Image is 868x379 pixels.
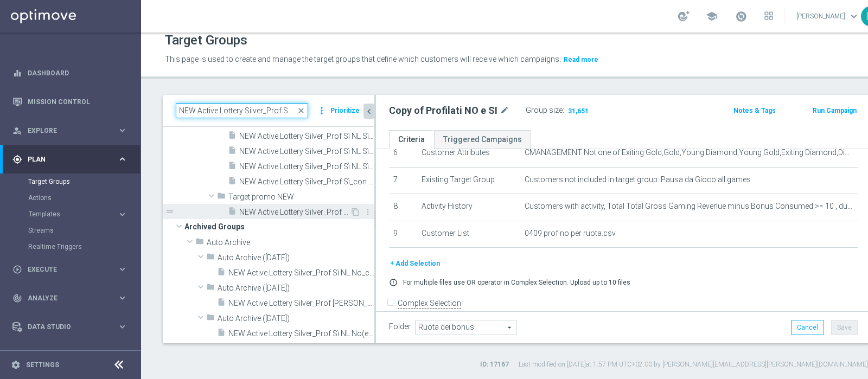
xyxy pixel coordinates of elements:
i: keyboard_arrow_right [117,154,127,164]
div: Realtime Triggers [28,239,140,255]
i: folder [206,282,215,295]
i: insert_drive_file [217,267,226,280]
a: Actions [28,194,113,202]
button: chevron_left [363,104,374,119]
i: track_changes [12,293,22,303]
label: Folder [389,322,411,331]
span: Plan [28,156,117,163]
label: ID: 17167 [480,360,509,369]
td: 7 [389,167,417,194]
i: insert_drive_file [217,298,226,310]
i: folder [217,191,226,204]
i: insert_drive_file [228,176,237,189]
i: keyboard_arrow_right [117,264,127,274]
span: Customers with activity, Total Total Gross Gaming Revenue minus Bonus Consumed >= 10 , during the... [525,202,853,211]
i: chevron_left [364,106,374,117]
div: Streams [28,222,140,239]
button: track_changes Analyze keyboard_arrow_right [12,294,128,303]
i: keyboard_arrow_right [117,322,127,332]
i: keyboard_arrow_right [117,209,127,220]
div: Templates [28,206,140,222]
i: insert_drive_file [228,161,237,174]
span: NEW Active Lottery Silver_Prof S&#xEC; NL S&#xEC;_con pausa gioco lotterie (esclusi EL)_marg nega... [239,208,350,217]
i: folder [206,252,215,265]
span: This page is used to create and manage the target groups that define which customers will receive... [165,55,561,63]
span: Auto Archive (2024-12-04) [218,284,374,293]
span: keyboard_arrow_down [848,10,860,22]
div: Target Groups [28,174,140,190]
div: Actions [28,190,140,206]
span: Explore [28,127,117,134]
label: : [563,106,564,115]
i: gps_fixed [12,155,22,164]
div: Optibot [12,341,127,370]
label: Last modified on [DATE] at 1:57 PM UTC+02:00 by [PERSON_NAME][EMAIL_ADDRESS][PERSON_NAME][DOMAIN_... [519,360,868,369]
i: keyboard_arrow_right [117,293,127,303]
h1: Target Groups [165,33,247,48]
span: Analyze [28,295,117,301]
td: Existing Target Group [417,167,520,194]
i: insert_drive_file [228,207,237,219]
td: Customer Attributes [417,140,520,167]
button: person_search Explore keyboard_arrow_right [12,126,128,135]
div: Data Studio [12,322,117,332]
span: Target promo NEW [228,192,374,202]
i: insert_drive_file [217,328,226,341]
a: Dashboard [28,59,127,87]
a: Criteria [389,130,434,149]
h2: Copy of Profilati NO e SI [389,104,497,117]
input: Quick find group or folder [176,103,308,118]
i: keyboard_arrow_right [117,125,127,136]
a: Triggered Campaigns [434,130,531,149]
button: Notes & Tags [732,105,777,117]
span: NEW Active Lottery Silver_Prof S&#xEC; NL No(esclusi EL) [228,329,374,338]
div: Explore [12,126,117,136]
td: 9 [389,221,417,248]
i: folder [206,313,215,325]
td: Customer List [417,221,520,248]
a: Settings [26,362,59,368]
label: Complex Selection [398,298,461,309]
button: Save [831,320,858,335]
button: gps_fixed Plan keyboard_arrow_right [12,155,128,164]
button: + Add Selection [389,258,441,269]
i: person_search [12,126,22,136]
button: Prioritize [329,104,361,118]
span: NEW Active Lottery Silver_Prof S&#xEC;_con pausa gioco lotterie (esclusi EL)_marg positiva [239,177,374,187]
span: Customers not included in target group: Pausa da Gioco all games [525,175,751,184]
span: Auto Archive (2024-05-13) [218,253,374,262]
div: Templates [29,211,117,217]
div: Templates keyboard_arrow_right [28,210,128,219]
div: Execute [12,265,117,274]
button: Run Campaign [812,105,858,117]
a: Mission Control [28,87,127,116]
i: folder [195,237,204,249]
i: insert_drive_file [228,146,237,158]
button: Read more [563,54,599,66]
span: Archived Groups [184,219,374,234]
span: NEW Active Lottery Silver_Prof S&#xEC; NL S&#xEC;_con pausa gioco lotterie (esclusi EL)_marg posi... [239,162,374,171]
a: Target Groups [28,177,113,186]
div: play_circle_outline Execute keyboard_arrow_right [12,265,128,274]
span: Templates [29,211,106,217]
i: mode_edit [500,104,509,117]
span: NEW Active Lottery Silver_Prof S&#xEC; NL S&#xEC;_con pausa gioco lotterie (esclusi EL)_marg nega... [239,147,374,156]
button: Mission Control [12,98,128,106]
td: Activity History [417,194,520,221]
i: equalizer [12,68,22,78]
button: Data Studio keyboard_arrow_right [12,323,128,331]
span: 0409 prof no per ruota.csv [525,229,616,238]
span: close [297,106,305,115]
i: more_vert [316,103,327,118]
i: error_outline [389,278,398,287]
div: Plan [12,155,117,164]
a: Optibot [28,341,113,370]
span: Execute [28,266,117,273]
div: Analyze [12,293,117,303]
span: CMANAGEMENT Not one of Exiting Gold,Gold,Young Diamond,Young Gold,Exiting Diamond,Diamond,Exiting... [525,148,853,157]
span: Data Studio [28,324,117,330]
a: Streams [28,226,113,235]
